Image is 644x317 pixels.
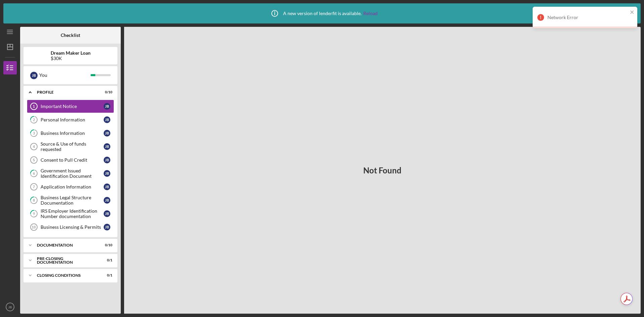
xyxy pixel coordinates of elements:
a: 3Business InformationJB [27,126,114,140]
div: J B [104,103,110,110]
tspan: 3 [33,131,35,136]
tspan: 10 [32,225,36,229]
div: Documentation [37,243,96,247]
a: 2Personal InformationJB [27,113,114,126]
tspan: 4 [33,145,35,149]
div: A new version of lenderfit is available. [266,5,378,22]
div: J B [104,170,110,177]
a: 6Government Issued Identification DocumentJB [27,167,114,180]
div: Business Information [41,130,104,136]
div: Business Legal Structure Documentation [41,195,104,206]
div: J B [104,157,110,163]
div: Network Error [547,15,628,20]
tspan: 8 [33,198,35,203]
div: Application Information [41,184,104,190]
div: J B [104,197,110,204]
div: Government Issued Identification Document [41,168,104,179]
a: 1Important NoticeJB [27,100,114,113]
a: 9IRS Employer Identification Number documentationJB [27,207,114,220]
div: J B [104,210,110,217]
div: J B [104,143,110,150]
div: IRS Employer Identification Number documentation [41,208,104,219]
b: Dream Maker Loan [51,50,91,56]
tspan: 1 [33,104,35,108]
div: Profile [37,90,96,94]
div: Personal Information [41,117,104,122]
text: JB [8,305,12,309]
tspan: 9 [33,212,35,216]
tspan: 5 [33,158,35,162]
a: 8Business Legal Structure DocumentationJB [27,194,114,207]
b: Checklist [61,33,80,38]
div: Source & Use of funds requested [41,141,104,152]
button: close [630,9,635,16]
div: J B [104,183,110,190]
tspan: 6 [33,171,35,176]
div: $30K [51,56,91,61]
a: 10Business Licensing & PermitsJB [27,220,114,234]
tspan: 2 [33,118,35,122]
div: You [39,69,91,81]
div: J B [104,224,110,230]
div: Business Licensing & Permits [41,224,104,230]
a: Reload [363,11,378,16]
a: 4Source & Use of funds requestedJB [27,140,114,153]
div: J B [104,130,110,137]
tspan: 7 [33,185,35,189]
a: 7Application InformationJB [27,180,114,194]
div: J B [104,116,110,123]
div: Important Notice [41,104,104,109]
h3: Not Found [363,166,401,175]
div: 0 / 10 [100,90,112,94]
div: Pre-Closing Documentation [37,257,96,264]
div: Closing Conditions [37,273,96,277]
div: 0 / 1 [100,273,112,277]
div: 0 / 10 [100,243,112,247]
a: 5Consent to Pull CreditJB [27,153,114,167]
button: JB [3,300,17,314]
div: 0 / 1 [100,258,112,262]
div: Consent to Pull Credit [41,157,104,163]
div: J B [30,72,38,79]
